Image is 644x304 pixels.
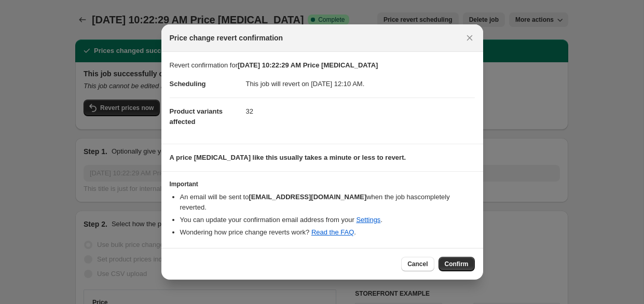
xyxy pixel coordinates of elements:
b: A price [MEDICAL_DATA] like this usually takes a minute or less to revert. [170,154,406,161]
b: [EMAIL_ADDRESS][DOMAIN_NAME] [249,193,366,201]
span: Scheduling [170,80,206,88]
h3: Important [170,180,475,188]
b: [DATE] 10:22:29 AM Price [MEDICAL_DATA] [238,61,378,69]
button: Confirm [439,257,475,271]
dd: 32 [246,98,475,125]
li: Wondering how price change reverts work? . [180,227,475,238]
span: Cancel [407,260,428,268]
li: You can update your confirmation email address from your . [180,215,475,225]
li: An email will be sent to when the job has completely reverted . [180,192,475,213]
span: Price change revert confirmation [170,33,283,43]
p: Revert confirmation for [170,60,475,71]
a: Settings [356,216,380,224]
button: Cancel [401,257,434,271]
dd: This job will revert on [DATE] 12:10 AM. [246,71,475,98]
span: Confirm [445,260,469,268]
button: Close [462,31,477,45]
span: Product variants affected [170,107,223,126]
a: Read the FAQ [311,228,354,236]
